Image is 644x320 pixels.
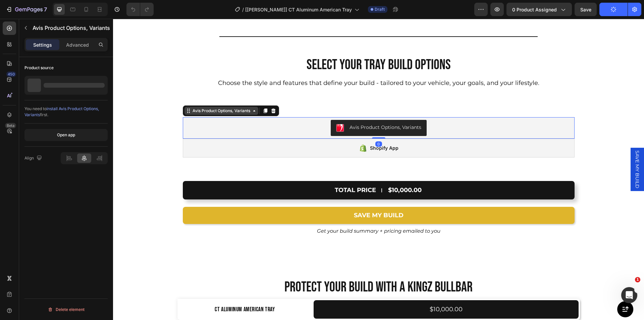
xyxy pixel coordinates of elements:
[580,7,591,12] span: Save
[24,304,108,315] button: Delete element
[274,166,309,177] div: $10,000.00
[24,106,99,117] span: install Avis Product Options, Variants
[375,6,385,12] span: Draft
[242,6,244,13] span: /
[3,3,50,16] button: 7
[5,123,16,128] div: Beta
[33,24,110,32] p: Avis Product Options, Variants
[193,38,338,55] h2: Select Your Tray Build options
[48,306,85,314] div: Delete element
[262,123,269,128] div: 0
[78,89,139,95] div: Avis Product Options, Variants
[113,19,644,320] iframe: To enrich screen reader interactions, please activate Accessibility in Grammarly extension settings
[33,41,52,48] p: Settings
[64,260,467,277] h2: PROTECT YOUR BUILD WITH A KINGZ BULLBAR
[218,101,314,117] button: Avis Product Options, Variants
[222,167,263,176] div: TOTAL PRICE
[512,6,557,13] span: 0 product assigned
[105,60,426,69] p: Choose the style and features that define your build - tailored to your vehicle, your goals, and ...
[101,285,162,296] h1: CT Aluminum American Tray
[44,5,47,13] p: 7
[575,3,597,16] button: Save
[245,6,352,13] span: [[PERSON_NAME]] CT Aluminum American Tray
[521,132,528,170] span: SAVE MY BUILD
[70,162,462,181] button: TOTAL PRICE
[24,106,108,118] div: You need to first.
[241,192,290,201] p: SAVE MY BUILD
[57,132,75,138] div: Open app
[635,277,640,282] span: 1
[257,125,285,133] div: Shopify App
[126,3,154,16] div: Undo/Redo
[24,65,54,71] div: Product source
[6,72,16,77] div: 450
[70,209,461,216] p: Get your build summary + pricing emailed to you
[316,285,350,296] div: $10,000.00
[70,188,462,205] a: SAVE MY BUILD
[506,3,572,16] button: 0 product assigned
[24,154,43,163] div: Align
[236,105,308,112] div: Avis Product Options, Variants
[621,287,637,303] iframe: Intercom live chat
[24,129,108,141] button: Open app
[66,41,89,48] p: Advanced
[223,105,231,113] img: CMCq1s7J5vQCEAE=.png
